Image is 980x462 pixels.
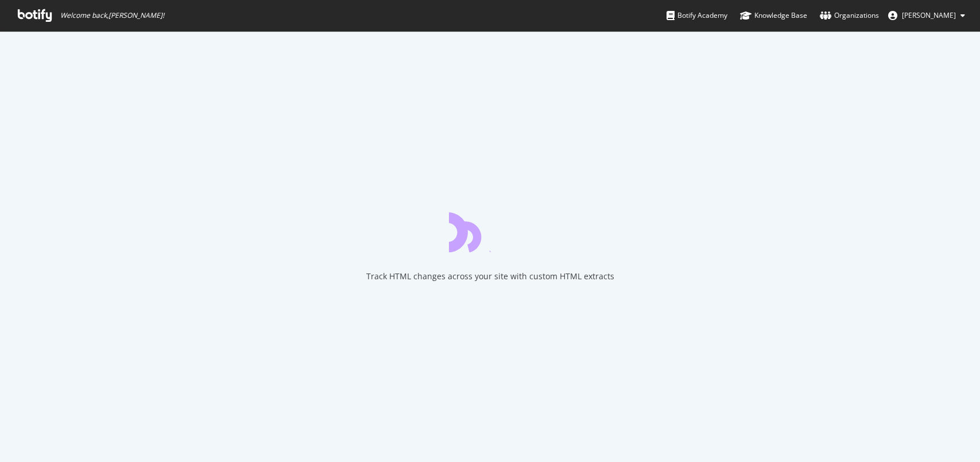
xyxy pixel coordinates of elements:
div: animation [449,211,532,252]
div: Organizations [820,10,879,21]
button: [PERSON_NAME] [879,6,974,25]
div: Botify Academy [667,10,727,21]
span: Welcome back, [PERSON_NAME] ! [60,11,164,20]
div: Track HTML changes across your site with custom HTML extracts [366,271,614,282]
div: Knowledge Base [740,10,807,21]
span: Andrea Scalia [902,10,956,20]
